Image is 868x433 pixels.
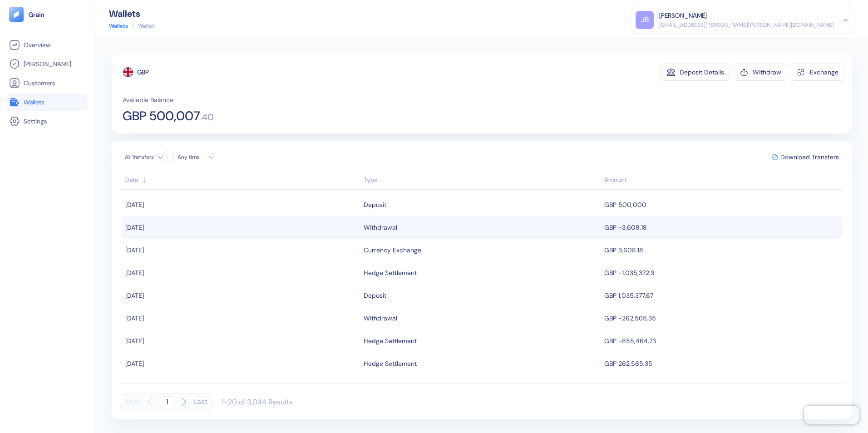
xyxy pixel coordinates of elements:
[364,379,386,394] div: Deposit
[364,242,421,258] div: Currency Exchange
[364,175,600,185] div: Sort ascending
[791,64,844,81] button: Exchange
[661,64,730,81] button: Deposit Details
[222,397,293,407] div: 1-20 of 3,044 Results
[768,150,843,164] button: Download Transfers
[121,307,361,330] td: [DATE]
[121,261,361,284] td: [DATE]
[734,64,787,81] button: Withdraw
[9,116,86,127] a: Settings
[364,288,386,303] div: Deposit
[200,113,214,122] span: . 40
[364,310,397,326] div: Withdrawal
[9,78,86,89] a: Customers
[602,239,843,261] td: GBP 3,608.18
[602,284,843,307] td: GBP 1,035,377.67
[364,356,417,371] div: Hedge Settlement
[24,59,71,69] span: [PERSON_NAME]
[680,69,724,75] div: Deposit Details
[109,9,154,18] div: Wallets
[780,154,839,160] span: Download Transfers
[121,193,361,216] td: [DATE]
[193,393,207,410] button: Last
[121,216,361,239] td: [DATE]
[602,261,843,284] td: GBP -1,035,372.9
[804,406,859,424] iframe: Chatra live chat
[9,59,86,69] a: [PERSON_NAME]
[24,79,55,88] span: Customers
[810,69,838,75] div: Exchange
[364,333,417,349] div: Hedge Settlement
[602,330,843,352] td: GBP -855,464.73
[364,220,397,235] div: Withdrawal
[125,175,359,185] div: Sort ascending
[173,150,219,164] button: Any time
[604,175,838,185] div: Sort descending
[602,216,843,239] td: GBP -3,608.18
[28,11,45,18] img: logo
[24,117,47,126] span: Settings
[178,153,205,161] div: Any time
[121,375,361,398] td: [DATE]
[9,97,86,108] a: Wallets
[659,11,707,20] div: [PERSON_NAME]
[121,352,361,375] td: [DATE]
[9,39,86,50] a: Overview
[602,352,843,375] td: GBP 262,565.35
[24,40,50,49] span: Overview
[364,197,386,212] div: Deposit
[123,95,173,104] span: Available Balance
[364,265,417,280] div: Hedge Settlement
[121,330,361,352] td: [DATE]
[123,110,200,123] span: GBP 500,007
[9,7,24,22] img: logo-tablet-V2.svg
[602,375,843,398] td: GBP 855,467.36
[753,69,781,75] div: Withdraw
[602,193,843,216] td: GBP 500,000
[602,307,843,330] td: GBP -262,565.35
[121,239,361,261] td: [DATE]
[659,21,834,29] div: [EMAIL_ADDRESS][PERSON_NAME][PERSON_NAME][DOMAIN_NAME]
[636,11,654,29] div: JB
[126,393,141,410] button: First
[121,284,361,307] td: [DATE]
[137,68,149,77] div: GBP
[109,22,128,30] a: Wallets
[24,98,44,107] span: Wallets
